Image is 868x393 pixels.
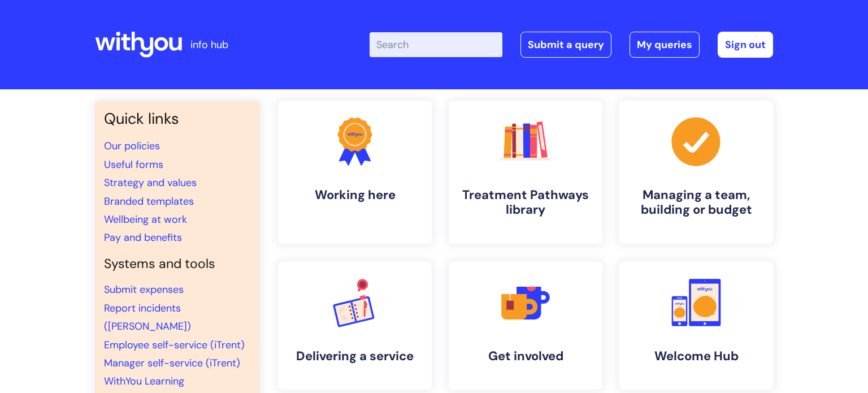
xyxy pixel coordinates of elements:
div: | - [370,32,773,58]
a: Strategy and values [104,176,197,189]
a: WithYou Learning [104,374,184,388]
h4: Treatment Pathways library [458,188,593,218]
a: Useful forms [104,158,163,171]
a: Manager self-service (iTrent) [104,356,240,370]
h4: Welcome Hub [628,349,764,364]
a: Branded templates [104,195,194,208]
a: Welcome Hub [619,262,773,390]
a: Our policies [104,139,160,153]
input: Search [370,32,502,57]
a: Delivering a service [278,262,432,390]
h4: Working here [287,188,423,202]
a: Sign out [718,32,773,58]
a: Pay and benefits [104,231,182,244]
a: Wellbeing at work [104,213,187,226]
h3: Quick links [104,110,251,128]
a: Report incidents ([PERSON_NAME]) [104,301,191,333]
a: Submit a query [520,32,611,58]
h4: Get involved [458,349,593,364]
h4: Delivering a service [287,349,423,364]
a: Managing a team, building or budget [619,101,773,244]
a: Get involved [449,262,602,390]
a: Submit expenses [104,283,184,296]
h4: Systems and tools [104,256,251,272]
h4: Managing a team, building or budget [628,188,764,218]
a: Employee self-service (iTrent) [104,338,245,352]
a: My queries [630,32,700,58]
p: info hub [190,36,228,54]
a: Treatment Pathways library [449,101,602,244]
a: Working here [278,101,432,244]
